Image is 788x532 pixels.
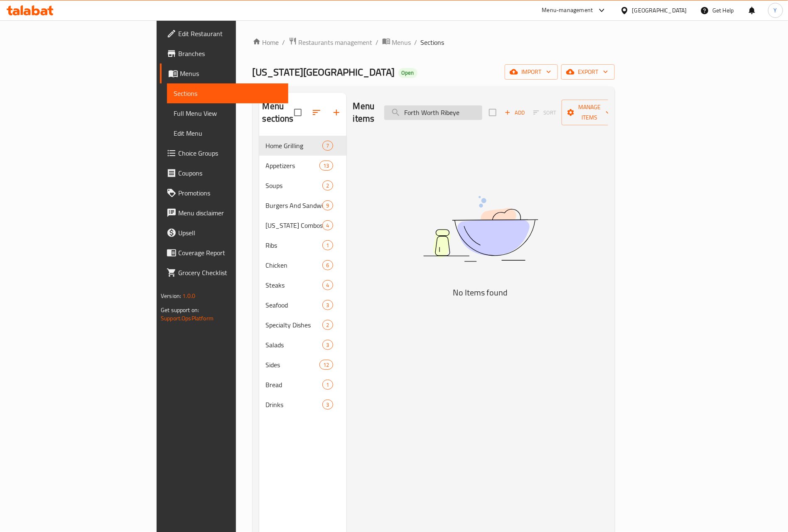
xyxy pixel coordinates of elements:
[174,128,282,138] span: Edit Menu
[505,64,558,80] button: import
[178,208,282,218] span: Menu disclaimer
[266,380,323,390] span: Bread
[323,261,332,269] span: 6
[167,83,288,103] a: Sections
[322,320,333,330] div: items
[322,340,333,350] div: items
[384,105,482,120] input: search
[259,255,346,275] div: Chicken6
[253,37,615,48] nav: breadcrumb
[161,290,181,301] span: Version:
[322,280,333,290] div: items
[160,143,288,163] a: Choice Groups
[178,168,282,178] span: Coupons
[323,242,332,249] span: 1
[266,300,323,310] span: Seafood
[259,335,346,355] div: Salads3
[259,156,346,176] div: Appetizers13
[259,295,346,315] div: Seafood3
[266,220,323,230] span: [US_STATE] Combos
[322,181,333,190] div: items
[259,375,346,395] div: Bread1
[178,188,282,198] span: Promotions
[174,108,282,118] span: Full Menu View
[266,240,323,250] span: Ribs
[307,102,326,122] span: Sort sections
[528,106,562,119] span: Select section first
[253,63,395,81] span: [US_STATE][GEOGRAPHIC_DATA]
[632,6,687,15] div: [GEOGRAPHIC_DATA]
[299,37,373,47] span: Restaurants management
[322,141,333,151] div: items
[160,263,288,283] a: Grocery Checklist
[322,380,333,390] div: items
[501,106,528,119] span: Add item
[178,148,282,158] span: Choice Groups
[266,200,323,210] span: Burgers And Sandwiches
[180,68,282,78] span: Menus
[398,68,417,78] div: Open
[322,220,333,230] div: items
[160,44,288,63] a: Branches
[259,235,346,255] div: Ribs1
[319,161,333,171] div: items
[501,106,528,119] button: Add
[376,37,379,47] li: /
[259,395,346,415] div: Drinks3
[421,37,444,47] span: Sections
[160,203,288,223] a: Menu disclaimer
[178,49,282,59] span: Branches
[259,355,346,375] div: Sides12
[160,163,288,183] a: Coupons
[392,37,411,47] span: Menus
[415,37,417,47] li: /
[266,181,323,190] span: Soups
[322,240,333,250] div: items
[259,315,346,335] div: Specialty Dishes2
[326,102,346,122] button: Add section
[323,381,332,389] span: 1
[266,220,323,230] div: Texas Combos
[320,361,332,369] span: 12
[266,400,323,410] span: Drinks
[259,132,346,418] nav: Menu sections
[167,103,288,123] a: Full Menu View
[323,401,332,409] span: 3
[266,161,320,171] span: Appetizers
[178,228,282,238] span: Upsell
[266,360,320,370] span: Sides
[178,268,282,278] span: Grocery Checklist
[323,142,332,150] span: 7
[323,222,332,229] span: 4
[511,67,551,77] span: import
[266,141,323,151] span: Home Grilling
[503,108,526,117] span: Add
[353,100,375,125] h2: Menu items
[266,260,323,270] span: Chicken
[323,202,332,210] span: 9
[289,104,307,121] span: Select all sections
[323,301,332,309] span: 3
[259,275,346,295] div: Steaks4
[319,360,333,370] div: items
[160,63,288,83] a: Menus
[322,400,333,410] div: items
[160,183,288,203] a: Promotions
[259,215,346,235] div: [US_STATE] Combos4
[174,88,282,98] span: Sections
[289,37,373,48] a: Restaurants management
[323,321,332,329] span: 2
[561,64,615,80] button: export
[266,280,323,290] span: Steaks
[322,260,333,270] div: items
[398,69,417,76] span: Open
